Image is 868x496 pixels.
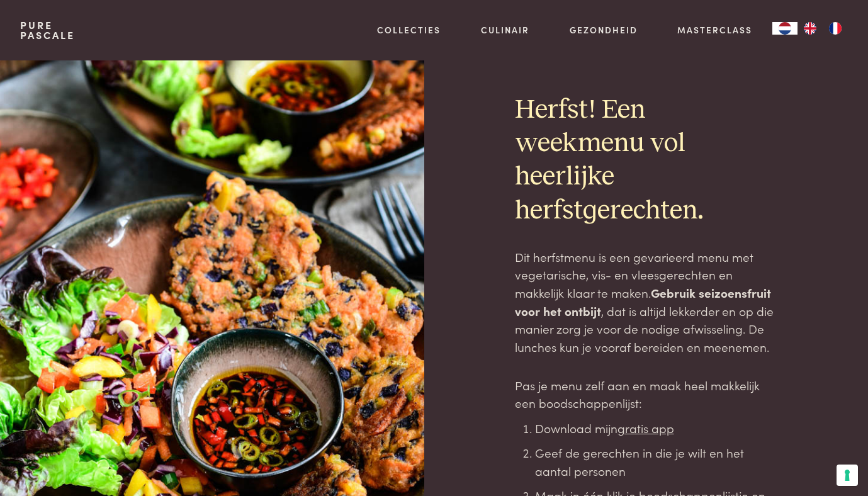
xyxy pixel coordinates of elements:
aside: Language selected: Nederlands [772,22,848,35]
a: gratis app [617,419,674,436]
a: Collecties [377,23,441,37]
div: Language [772,22,798,35]
a: Masterclass [677,23,752,37]
a: PurePascale [20,20,75,40]
a: NL [772,22,798,35]
p: Pas je menu zelf aan en maak heel makkelijk een boodschappenlijst: [515,376,777,412]
a: Gezondheid [570,23,638,37]
p: Dit herfstmenu is een gevarieerd menu met vegetarische, vis- en vleesgerechten en makkelijk klaar... [515,248,777,356]
a: Culinair [481,23,529,37]
button: Uw voorkeuren voor toestemming voor trackingtechnologieën [837,465,858,486]
li: Geef de gerechten in die je wilt en het aantal personen [535,444,777,480]
li: Download mijn [535,419,777,437]
h2: Herfst! Een weekmenu vol heerlijke herfstgerechten. [515,94,777,228]
a: EN [798,22,823,35]
ul: Language list [798,22,848,35]
strong: Gebruik seizoensfruit voor het ontbijt [515,284,771,319]
a: FR [823,22,848,35]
